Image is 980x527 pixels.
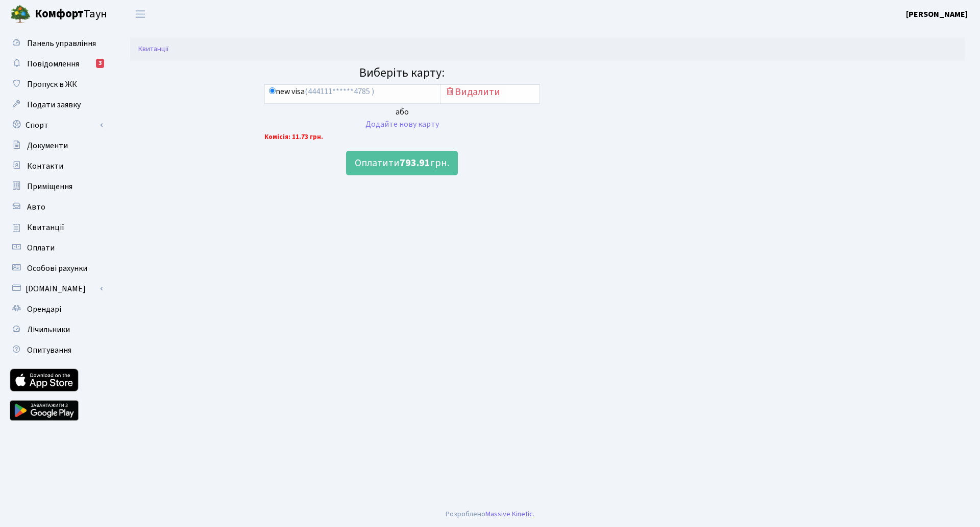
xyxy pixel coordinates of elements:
span: Контакти [27,161,63,172]
span: Авто [27,201,45,213]
a: Massive Kinetic [485,509,533,519]
b: 793.91 [400,156,430,170]
a: Панель управління [5,33,107,54]
a: [PERSON_NAME] [906,8,968,20]
a: Оплати [5,238,107,258]
button: Оплатити793.91грн. [346,151,458,175]
img: logo.png [10,4,31,25]
b: [PERSON_NAME] [906,9,968,20]
a: Опитування [5,340,107,360]
span: Особові рахунки [27,263,87,274]
span: Документи [27,140,68,151]
span: Приміщення [27,181,72,192]
span: Пропуск в ЖК [27,79,77,90]
div: Додайте нову карту [264,118,540,130]
span: Квитанції [27,222,64,233]
span: Подати заявку [27,99,81,110]
h4: Виберіть карту: [264,66,540,81]
label: new visa [269,86,374,98]
span: Повідомлення [27,58,79,70]
div: Розроблено . [446,509,534,520]
span: Орендарі [27,304,61,315]
b: Комісія: 11.73 грн. [264,132,323,142]
a: Орендарі [5,299,107,319]
b: Комфорт [35,6,84,22]
a: [DOMAIN_NAME] [5,279,107,299]
span: Опитування [27,345,71,356]
a: Квитанції [138,43,168,54]
span: Оплати [27,242,55,254]
a: Особові рахунки [5,258,107,279]
a: Документи [5,135,107,156]
a: Пропуск в ЖК [5,74,107,95]
span: Таун [35,6,107,23]
a: Авто [5,197,107,217]
a: Подати заявку [5,95,107,115]
div: 3 [96,59,104,68]
h5: Видалити [445,86,535,98]
div: або [264,106,540,118]
a: Квитанції [5,217,107,238]
span: Лічильники [27,324,70,335]
a: Лічильники [5,319,107,340]
a: Спорт [5,115,107,135]
a: Контакти [5,156,107,176]
button: Переключити навігацію [128,6,153,22]
a: Приміщення [5,176,107,197]
a: Повідомлення3 [5,54,107,74]
span: Панель управління [27,38,96,49]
